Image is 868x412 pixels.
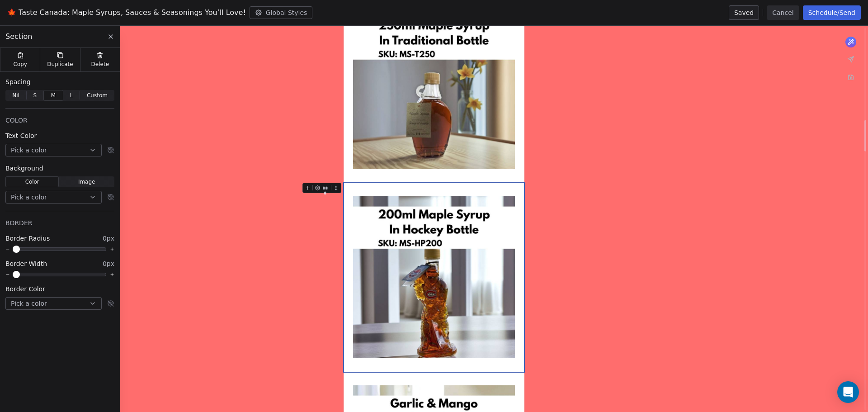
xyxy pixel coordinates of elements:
[729,5,759,20] button: Saved
[5,234,50,243] span: Border Radius
[5,31,32,42] span: Section
[5,191,102,204] button: Pick a color
[5,284,45,294] span: Border Color
[5,259,47,268] span: Border Width
[5,77,31,86] span: Spacing
[837,381,859,403] div: Open Intercom Messenger
[5,131,37,140] span: Text Color
[103,259,114,268] span: 0px
[87,91,108,99] span: Custom
[13,61,27,68] span: Copy
[5,218,114,227] div: BORDER
[5,116,114,125] div: COLOR
[12,91,19,99] span: Nil
[33,91,37,99] span: S
[7,7,246,18] span: 🍁 Taste Canada: Maple Syrups, Sauces & Seasonings You’ll Love!
[803,5,861,20] button: Schedule/Send
[103,234,114,243] span: 0px
[5,297,102,310] button: Pick a color
[5,144,102,156] button: Pick a color
[70,91,73,99] span: L
[5,164,43,173] span: Background
[91,61,109,68] span: Delete
[78,178,95,186] span: Image
[250,6,313,19] button: Global Styles
[47,61,73,68] span: Duplicate
[767,5,799,20] button: Cancel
